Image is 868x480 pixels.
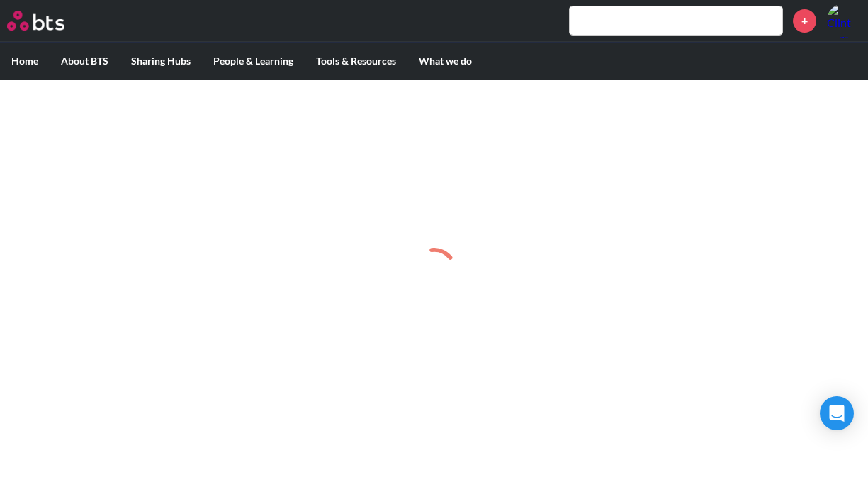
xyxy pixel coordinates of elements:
[7,11,91,31] a: Go home
[7,11,64,31] img: BTS Logo
[793,9,816,33] a: +
[407,43,483,80] label: What we do
[50,43,120,80] label: About BTS
[827,4,861,38] img: Clint Barry
[305,43,407,80] label: Tools & Resources
[120,43,202,80] label: Sharing Hubs
[827,4,861,38] a: Profile
[202,43,305,80] label: People & Learning
[820,396,854,430] div: Open Intercom Messenger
